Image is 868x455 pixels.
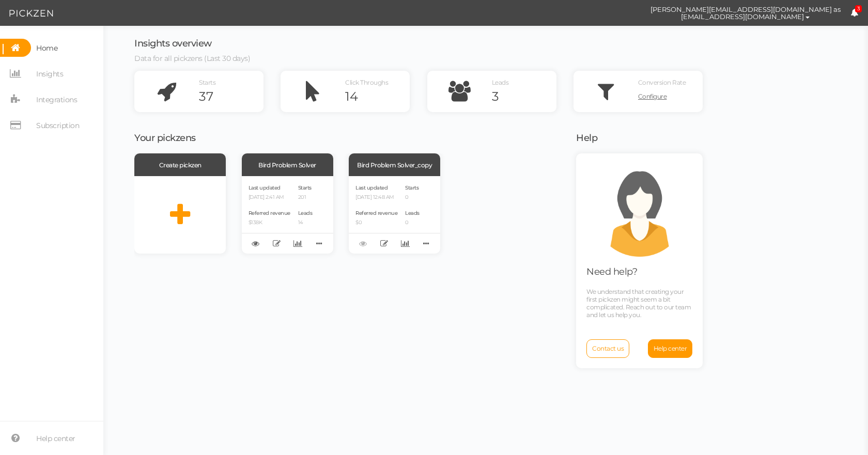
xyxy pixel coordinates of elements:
button: [PERSON_NAME][EMAIL_ADDRESS][DOMAIN_NAME] as [EMAIL_ADDRESS][DOMAIN_NAME] [641,1,850,25]
span: [EMAIL_ADDRESS][DOMAIN_NAME] [681,12,804,21]
img: Pickzen logo [9,7,53,20]
span: Subscription [36,117,79,134]
span: Help center [36,430,75,447]
span: [PERSON_NAME][EMAIL_ADDRESS][DOMAIN_NAME] as [650,6,841,13]
span: 3 [855,5,862,13]
span: Integrations [36,91,77,108]
span: Insights [36,66,63,82]
span: Home [36,40,57,56]
img: a4f8c230212a40d8b278f3fb126f1c3f [623,4,641,22]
